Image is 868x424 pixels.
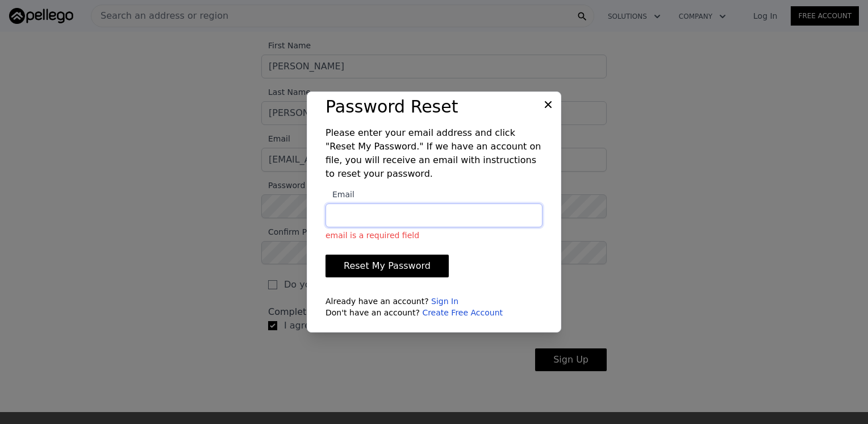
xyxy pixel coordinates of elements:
h3: Password Reset [325,97,542,117]
input: Emailemail is a required field [325,203,542,227]
span: Email [325,190,354,199]
p: Please enter your email address and click "Reset My Password." If we have an account on file, you... [325,126,542,181]
a: Sign In [431,297,458,306]
div: Already have an account? Don't have an account? [325,296,542,318]
div: email is a required field [325,230,542,241]
button: Reset My Password [325,255,449,277]
a: Create Free Account [422,308,503,317]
